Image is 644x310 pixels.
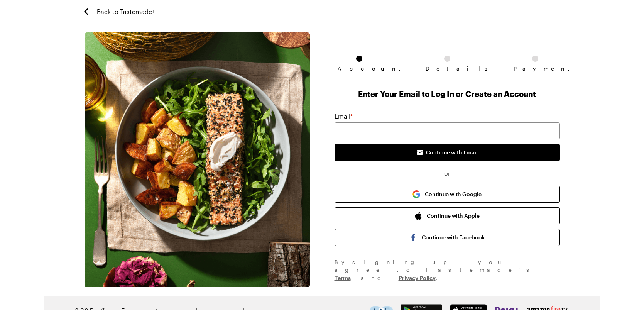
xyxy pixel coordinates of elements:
[335,207,560,224] button: Continue with Apple
[426,66,469,72] span: Details
[97,7,155,16] span: Back to Tastemade+
[335,56,560,66] ol: Subscription checkout form navigation
[335,144,560,161] button: Continue with Email
[338,66,381,72] span: Account
[426,149,478,156] span: Continue with Email
[335,274,351,281] a: Terms
[335,88,560,99] h1: Enter Your Email to Log In or Create an Account
[514,66,557,72] span: Payment
[335,112,353,121] label: Email
[335,258,560,282] div: By signing up , you agree to Tastemade's and .
[335,186,560,203] button: Continue with Google
[335,169,560,178] span: or
[399,274,436,281] a: Privacy Policy
[335,229,560,246] button: Continue with Facebook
